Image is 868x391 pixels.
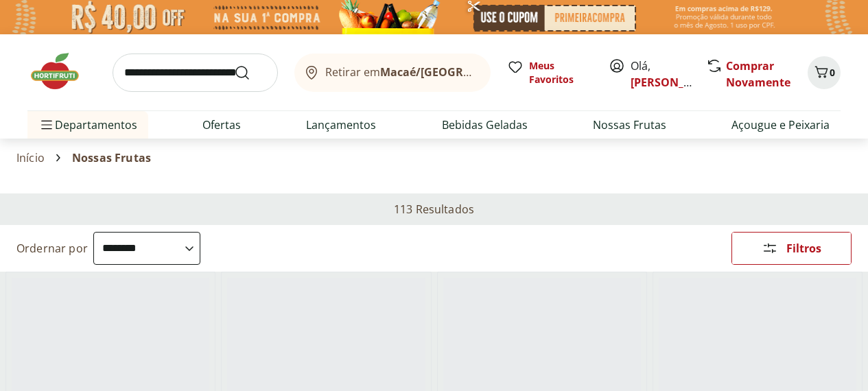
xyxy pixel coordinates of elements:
[394,202,474,217] h2: 113 Resultados
[830,66,835,79] span: 0
[808,56,841,89] button: Carrinho
[325,66,477,78] span: Retirar em
[762,240,778,257] svg: Abrir Filtros
[27,51,96,92] img: Hortifruti
[726,58,790,90] a: Comprar Novamente
[631,75,720,90] a: [PERSON_NAME]
[380,64,534,80] b: Macaé/[GEOGRAPHIC_DATA]
[38,108,55,141] button: Menu
[442,117,528,133] a: Bebidas Geladas
[16,241,88,256] label: Ordernar por
[631,58,692,91] span: Olá,
[731,232,852,265] button: Filtros
[16,152,45,164] a: Início
[306,117,376,133] a: Lançamentos
[202,117,241,133] a: Ofertas
[72,152,151,164] span: Nossas Frutas
[593,117,666,133] a: Nossas Frutas
[234,64,267,81] button: Submit Search
[294,54,491,92] button: Retirar emMacaé/[GEOGRAPHIC_DATA]
[786,243,821,254] span: Filtros
[529,59,592,86] span: Meus Favoritos
[38,108,137,141] span: Departamentos
[731,117,830,133] a: Açougue e Peixaria
[113,54,278,92] input: search
[507,59,592,86] a: Meus Favoritos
